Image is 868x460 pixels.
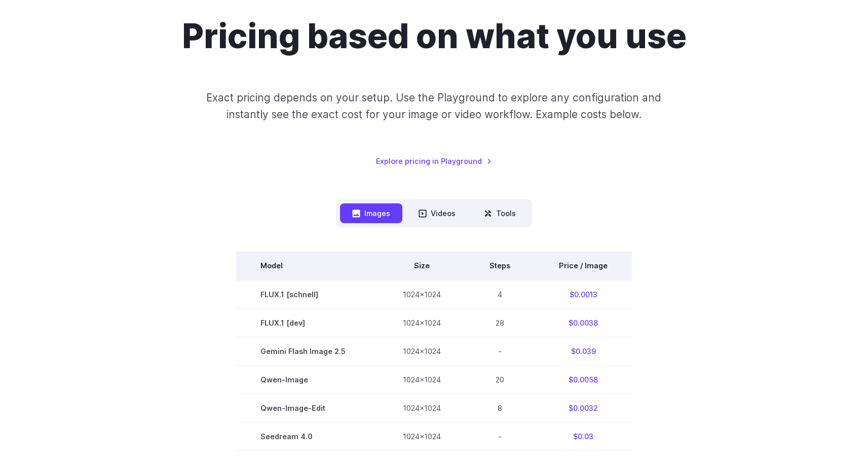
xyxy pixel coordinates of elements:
[260,345,354,357] span: Gemini Flash Image 2.5
[182,16,687,57] h1: Pricing based on what you use
[376,155,492,167] a: Explore pricing in Playground
[535,422,632,451] td: $0.03
[535,337,632,366] td: $0.039
[236,366,379,394] td: Qwen-Image
[379,366,465,394] td: 1024x1024
[236,394,379,422] td: Qwen-Image-Edit
[535,280,632,309] td: $0.0013
[535,309,632,337] td: $0.0038
[379,337,465,366] td: 1024x1024
[472,203,528,223] button: Tools
[465,337,535,366] td: -
[379,394,465,422] td: 1024x1024
[379,252,465,280] th: Size
[379,309,465,337] td: 1024x1024
[465,280,535,309] td: 4
[465,309,535,337] td: 28
[236,422,379,451] td: Seedream 4.0
[465,366,535,394] td: 20
[379,280,465,309] td: 1024x1024
[406,203,468,223] button: Videos
[379,422,465,451] td: 1024x1024
[535,394,632,422] td: $0.0032
[465,252,535,280] th: Steps
[236,280,379,309] td: FLUX.1 [schnell]
[187,89,681,123] p: Exact pricing depends on your setup. Use the Playground to explore any configuration and instantl...
[340,203,402,223] button: Images
[535,366,632,394] td: $0.0058
[465,422,535,451] td: -
[236,309,379,337] td: FLUX.1 [dev]
[465,394,535,422] td: 8
[236,252,379,280] th: Model
[535,252,632,280] th: Price / Image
